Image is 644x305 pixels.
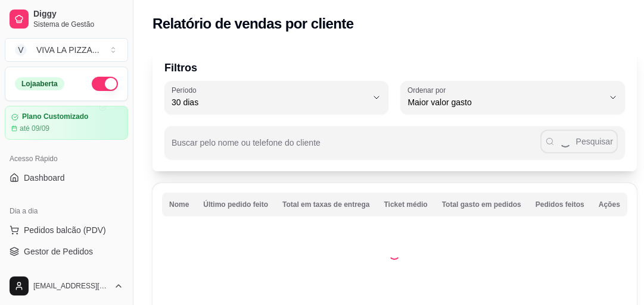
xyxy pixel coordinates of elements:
[5,5,128,33] a: DiggySistema de Gestão
[33,20,123,29] span: Sistema de Gestão
[172,96,367,108] span: 30 dias
[5,242,128,261] a: Gestor de Pedidos
[388,248,400,260] div: Loading
[24,246,93,257] span: Gestor de Pedidos
[24,172,65,184] span: Dashboard
[15,44,27,56] span: V
[33,9,123,20] span: Diggy
[20,124,49,133] article: até 09/09
[24,224,106,236] span: Pedidos balcão (PDV)
[5,263,128,282] a: Lista de Pedidos
[172,142,540,153] input: Buscar pelo nome ou telefone do cliente
[5,106,128,140] a: Plano Customizadoaté 09/09
[172,85,200,95] label: Período
[5,168,128,187] a: Dashboard
[407,85,450,95] label: Ordenar por
[164,59,625,76] p: Filtros
[33,281,109,291] span: [EMAIL_ADDRESS][DOMAIN_NAME]
[5,202,128,221] div: Dia a dia
[153,14,354,33] h2: Relatório de vendas por cliente
[36,44,99,56] div: VIVA LA PIZZA ...
[164,81,388,114] button: Período30 dias
[400,81,624,114] button: Ordenar porMaior valor gasto
[5,221,128,240] button: Pedidos balcão (PDV)
[5,149,128,168] div: Acesso Rápido
[5,38,128,62] button: Select a team
[92,77,118,91] button: Alterar Status
[5,272,128,300] button: [EMAIL_ADDRESS][DOMAIN_NAME]
[22,112,88,121] article: Plano Customizado
[407,96,603,108] span: Maior valor gasto
[15,77,64,90] div: Loja aberta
